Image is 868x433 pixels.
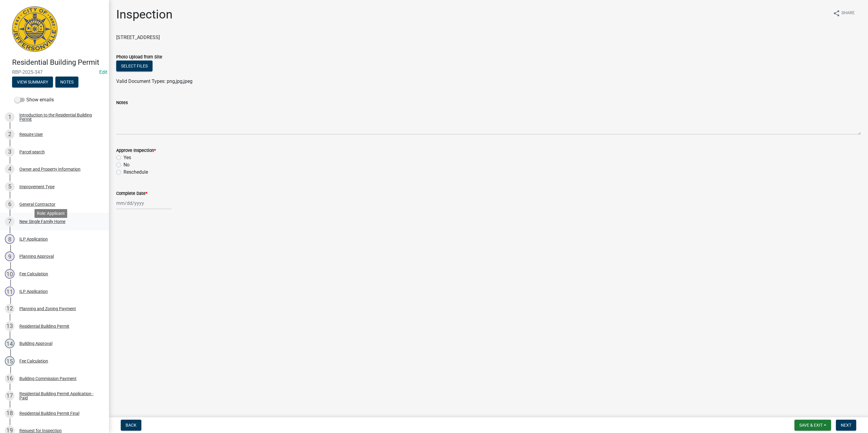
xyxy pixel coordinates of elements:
span: RBP-2025-347 [12,69,97,75]
div: Planning and Zoning Payment [19,307,76,311]
div: Planning Approval [19,254,54,258]
label: Photo Upload from Site [116,55,162,59]
button: Select files [116,61,153,71]
label: Yes [123,154,131,161]
div: New Single Family Home [19,219,65,224]
div: 8 [5,234,15,244]
div: Building Commission Payment [19,376,77,381]
span: Share [841,10,855,17]
div: Residential Building Permit Application - Paid [19,392,99,400]
h1: Inspection [116,7,173,22]
span: Next [841,423,851,428]
div: Parcel search [19,150,45,154]
span: Save & Exit [799,423,823,428]
div: 14 [5,339,15,348]
span: Valid Document Types: png,jpg,jpeg [116,78,192,84]
button: Notes [55,77,78,87]
div: Building Approval [19,341,52,346]
div: 2 [5,130,15,139]
div: 5 [5,182,15,192]
button: Back [121,420,141,431]
button: Next [836,420,856,431]
label: Reschedule [123,169,148,176]
div: Improvement Type [19,185,54,189]
div: 4 [5,164,15,174]
div: ILP Application [19,289,48,294]
label: No [123,161,130,169]
wm-modal-confirm: Notes [55,80,78,85]
span: Back [126,423,136,428]
div: Residential Building Permit Final [19,411,79,415]
div: 6 [5,199,15,209]
div: Role: Applicant [35,209,67,218]
wm-modal-confirm: Edit Application Number [99,69,107,75]
div: Introduction to the Residential Building Permit [19,113,99,121]
div: Fee Calculation [19,272,48,276]
button: View Summary [12,77,53,87]
button: shareShare [828,7,860,19]
h4: Residential Building Permit [12,58,104,67]
input: mm/dd/yyyy [116,197,172,209]
label: Show emails [15,96,54,103]
div: 10 [5,269,15,279]
button: Save & Exit [794,420,831,431]
div: 17 [5,391,15,401]
div: Require User [19,132,43,136]
label: Notes [116,101,128,105]
div: 13 [5,321,15,331]
div: 11 [5,287,15,296]
div: 7 [5,217,15,226]
div: 15 [5,356,15,366]
div: Request for Inspection [19,428,62,433]
div: 1 [5,112,15,122]
div: Fee Calculation [19,359,48,363]
div: Residential Building Permit [19,324,69,328]
label: Complete Date [116,192,147,196]
div: 18 [5,408,15,418]
img: City of Jeffersonville, Indiana [12,6,58,52]
div: ILP Application [19,237,48,241]
div: 9 [5,251,15,261]
wm-modal-confirm: Summary [12,80,53,85]
p: [STREET_ADDRESS] [116,34,861,41]
a: Edit [99,69,107,75]
i: share [833,10,840,17]
div: 12 [5,304,15,313]
div: 16 [5,374,15,383]
div: 3 [5,147,15,157]
div: Owner and Property Information [19,167,81,171]
div: General Contractor [19,202,55,206]
label: Approve Inspection [116,149,156,153]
